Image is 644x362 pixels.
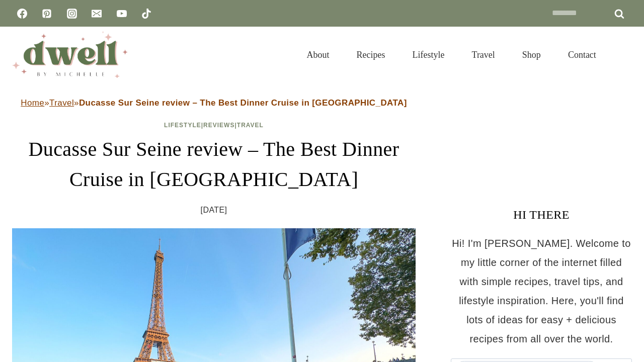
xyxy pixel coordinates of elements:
[451,206,632,224] h3: HI THERE
[451,234,632,348] p: Hi! I'm [PERSON_NAME]. Welcome to my little corner of the internet filled with simple recipes, tr...
[12,4,32,24] a: Facebook
[87,4,107,24] a: Email
[554,37,610,72] a: Contact
[399,37,458,72] a: Lifestyle
[164,122,264,129] span: | |
[12,134,416,195] h1: Ducasse Sur Seine review – The Best Dinner Cruise in [GEOGRAPHIC_DATA]
[62,4,82,24] a: Instagram
[112,4,132,24] a: YouTube
[293,37,343,72] a: About
[237,122,264,129] a: Travel
[458,37,509,72] a: Travel
[164,122,201,129] a: Lifestyle
[203,122,234,129] a: Reviews
[293,37,610,72] nav: Primary Navigation
[136,4,156,24] a: TikTok
[615,46,632,63] button: View Search Form
[201,203,227,218] time: [DATE]
[21,98,407,108] span: » »
[343,37,399,72] a: Recipes
[509,37,554,72] a: Shop
[49,98,74,108] a: Travel
[79,98,407,108] strong: Ducasse Sur Seine review – The Best Dinner Cruise in [GEOGRAPHIC_DATA]
[12,32,128,78] img: DWELL by michelle
[21,98,44,108] a: Home
[37,4,57,24] a: Pinterest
